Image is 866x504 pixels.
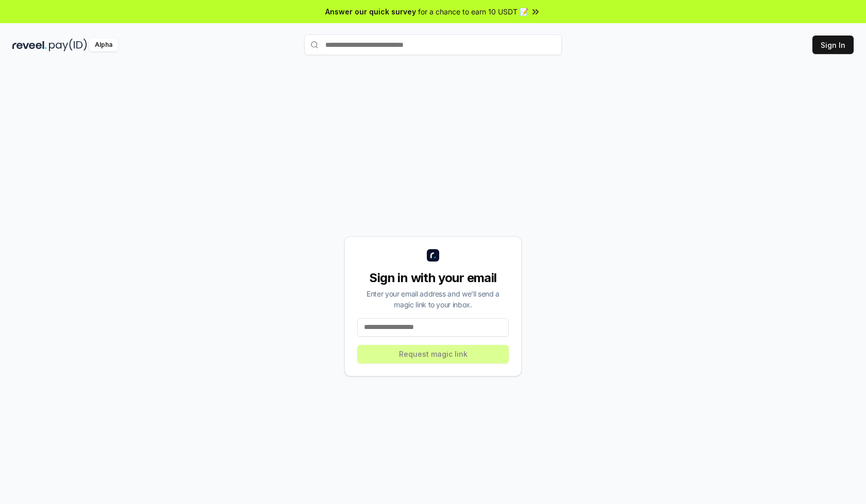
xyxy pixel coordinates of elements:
[89,39,118,51] div: Alpha
[357,270,509,286] div: Sign in with your email
[357,288,509,310] div: Enter your email address and we’ll send a magic link to your inbox.
[427,249,439,262] img: logo_small
[325,6,416,17] span: Answer our quick survey
[12,39,47,51] img: reveel_dark
[49,39,87,51] img: pay_id
[418,6,528,17] span: for a chance to earn 10 USDT 📝
[812,36,854,54] button: Sign In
